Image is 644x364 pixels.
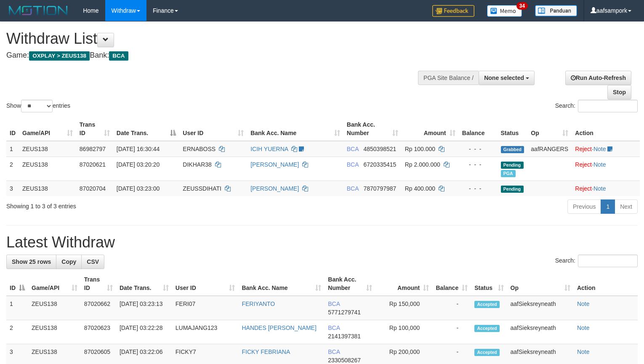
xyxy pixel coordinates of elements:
input: Search: [578,100,638,112]
span: Copy 7870797987 to clipboard [363,185,396,192]
span: 87020621 [80,161,106,168]
th: Balance [459,117,498,141]
a: Note [577,324,590,331]
a: Stop [607,85,631,99]
div: - - - [462,145,494,153]
td: ZEUS138 [28,296,81,320]
td: aafRANGERS [527,141,572,157]
th: Bank Acc. Number: activate to sort column ascending [325,272,375,296]
label: Search: [555,255,638,267]
a: [PERSON_NAME] [250,161,299,168]
th: Bank Acc. Name: activate to sort column ascending [238,272,325,296]
span: [DATE] 03:20:20 [117,161,160,168]
td: ZEUS138 [19,157,76,181]
th: Op: activate to sort column ascending [527,117,572,141]
th: ID [6,117,19,141]
img: MOTION_logo.png [6,4,70,17]
td: [DATE] 03:22:28 [116,320,172,344]
span: BCA [347,185,359,192]
th: Amount: activate to sort column ascending [375,272,432,296]
span: [DATE] 16:30:44 [117,146,160,152]
span: Accepted [474,301,500,308]
td: - [432,320,471,344]
h1: Latest Withdraw [6,234,638,251]
td: LUMAJANG123 [172,320,239,344]
input: Search: [578,255,638,267]
span: 86982797 [80,146,106,152]
td: ZEUS138 [28,320,81,344]
span: OXPLAY > ZEUS138 [29,51,90,61]
label: Show entries [6,100,70,112]
span: BCA [328,324,340,331]
select: Showentries [21,100,53,112]
th: Trans ID: activate to sort column ascending [76,117,113,141]
button: None selected [479,71,535,85]
a: Reject [575,185,592,192]
td: aafSieksreyneath [507,296,574,320]
td: - [432,296,471,320]
td: Rp 150,000 [375,296,432,320]
a: Previous [567,199,601,214]
td: · [572,141,640,157]
a: Show 25 rows [6,255,56,269]
span: Copy 4850398521 to clipboard [363,146,396,152]
a: Run Auto-Refresh [565,71,631,85]
th: Action [572,117,640,141]
td: 3 [6,181,19,196]
span: Accepted [474,325,500,332]
span: BCA [347,146,359,152]
th: Date Trans.: activate to sort column descending [113,117,180,141]
img: panduan.png [535,5,577,16]
a: Reject [575,146,592,152]
span: ZEUSSDIHATI [183,185,221,192]
span: Rp 2.000.000 [405,161,440,168]
img: Feedback.jpg [432,5,474,17]
th: Status [498,117,528,141]
h1: Withdraw List [6,30,421,47]
td: FERI07 [172,296,239,320]
span: BCA [328,300,340,307]
td: ZEUS138 [19,141,76,157]
div: - - - [462,160,494,169]
td: aafSieksreyneath [507,320,574,344]
th: User ID: activate to sort column ascending [172,272,239,296]
span: Copy 6720335415 to clipboard [363,161,396,168]
a: ICIH YUERNA [250,146,288,152]
div: Showing 1 to 3 of 3 entries [6,199,262,210]
th: Bank Acc. Name: activate to sort column ascending [247,117,343,141]
td: 1 [6,141,19,157]
th: Action [574,272,638,296]
a: FERIYANTO [242,300,275,307]
th: Date Trans.: activate to sort column ascending [116,272,172,296]
a: Note [593,146,606,152]
td: [DATE] 03:23:13 [116,296,172,320]
a: Reject [575,161,592,168]
span: Pending [501,186,524,193]
a: Next [615,199,638,214]
span: 34 [516,2,528,10]
th: Op: activate to sort column ascending [507,272,574,296]
th: Bank Acc. Number: activate to sort column ascending [343,117,402,141]
a: [PERSON_NAME] [250,185,299,192]
img: Button%20Memo.svg [487,5,522,17]
span: BCA [347,161,359,168]
td: 2 [6,157,19,181]
td: Rp 100,000 [375,320,432,344]
span: 87020704 [80,185,106,192]
td: · [572,157,640,181]
span: Copy 2141397381 to clipboard [328,333,361,340]
a: Note [577,300,590,307]
span: None selected [484,74,524,81]
span: BCA [328,348,340,355]
span: BCA [109,51,128,61]
td: 87020662 [81,296,116,320]
th: Game/API: activate to sort column ascending [28,272,81,296]
a: 1 [601,199,615,214]
span: CSV [87,258,99,265]
span: Grabbed [501,146,524,153]
a: FICKY FEBRIANA [242,348,290,355]
th: Balance: activate to sort column ascending [432,272,471,296]
a: Copy [56,255,82,269]
span: Copy 5771279741 to clipboard [328,309,361,316]
span: Accepted [474,349,500,356]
